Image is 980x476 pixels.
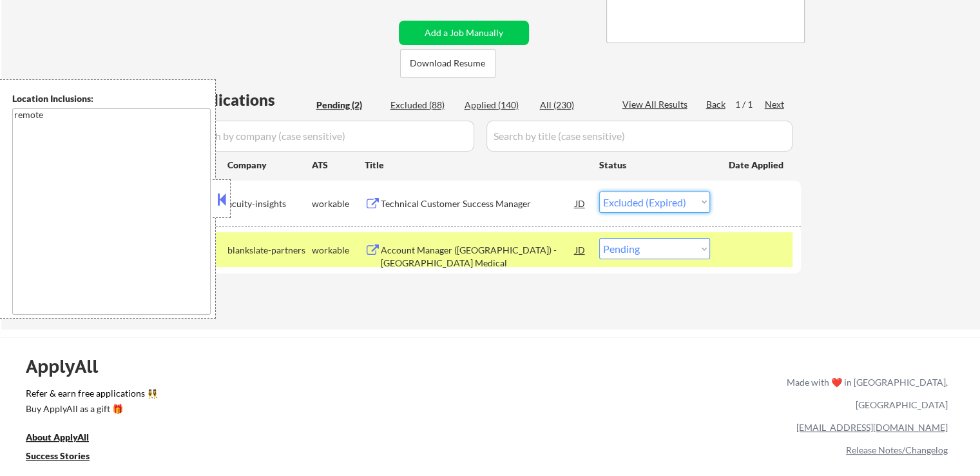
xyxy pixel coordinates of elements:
[26,404,155,413] div: Buy ApplyAll as a gift 🎁
[312,159,365,172] div: ATS
[12,92,211,105] div: Location Inclusions:
[227,159,312,172] div: Company
[400,49,495,78] button: Download Resume
[465,99,529,112] div: Applied (140)
[184,92,312,108] div: Applications
[574,192,587,215] div: JD
[26,431,107,447] a: About ApplyAll
[381,197,575,210] div: Technical Customer Success Manager
[184,121,474,152] input: Search by company (case sensitive)
[599,153,710,176] div: Status
[26,389,517,402] a: Refer & earn free applications 👯‍♀️
[26,450,90,461] u: Success Stories
[381,244,575,269] div: Account Manager ([GEOGRAPHIC_DATA]) - [GEOGRAPHIC_DATA] Medical
[312,197,365,210] div: workable
[227,244,312,257] div: blankslate-partners
[312,244,365,257] div: workable
[782,371,948,416] div: Made with ❤️ in [GEOGRAPHIC_DATA], [GEOGRAPHIC_DATA]
[765,98,785,111] div: Next
[735,98,765,111] div: 1 / 1
[706,98,727,111] div: Back
[227,197,312,210] div: acuity-insights
[622,98,691,111] div: View All Results
[26,431,89,442] u: About ApplyAll
[574,238,587,261] div: JD
[540,99,604,112] div: All (230)
[26,355,113,377] div: ApplyAll
[390,99,455,112] div: Excluded (88)
[316,99,381,112] div: Pending (2)
[796,422,948,433] a: [EMAIL_ADDRESS][DOMAIN_NAME]
[486,121,793,152] input: Search by title (case sensitive)
[729,159,785,172] div: Date Applied
[26,450,107,466] a: Success Stories
[399,21,529,45] button: Add a Job Manually
[26,402,155,419] a: Buy ApplyAll as a gift 🎁
[846,444,948,455] a: Release Notes/Changelog
[365,159,587,172] div: Title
